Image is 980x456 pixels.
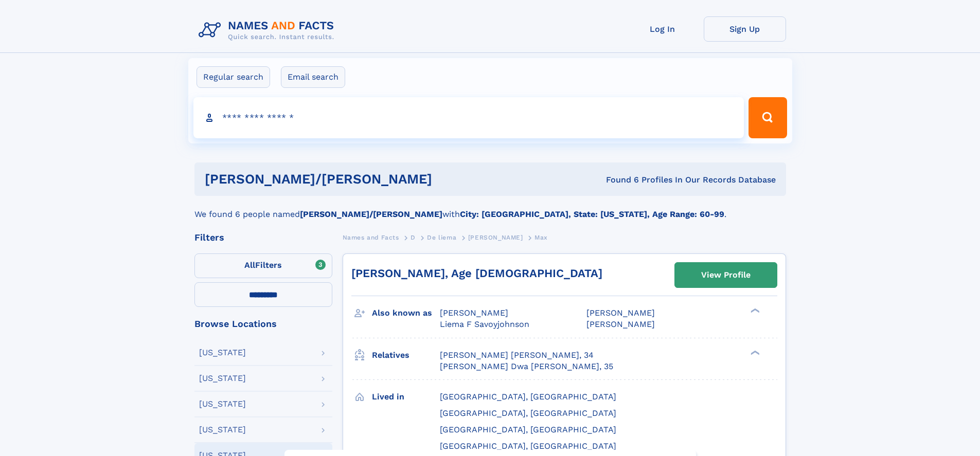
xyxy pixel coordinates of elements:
[586,319,655,329] span: [PERSON_NAME]
[194,16,343,44] img: Logo Names and Facts
[427,234,456,241] span: De liema
[205,173,519,186] h1: [PERSON_NAME]/[PERSON_NAME]
[621,16,704,42] a: Log In
[440,408,616,418] span: [GEOGRAPHIC_DATA], [GEOGRAPHIC_DATA]
[460,209,724,219] b: City: [GEOGRAPHIC_DATA], State: [US_STATE], Age Range: 60-99
[194,253,332,278] label: Filters
[194,233,332,242] div: Filters
[748,307,760,314] div: ❯
[468,231,523,244] a: [PERSON_NAME]
[440,361,613,372] a: [PERSON_NAME] Dwa [PERSON_NAME], 35
[440,319,529,329] span: Liema F Savoyjohnson
[534,234,548,241] span: Max
[372,346,440,364] h3: Relatives
[440,308,508,318] span: [PERSON_NAME]
[199,426,246,434] div: [US_STATE]
[440,350,594,361] a: [PERSON_NAME] [PERSON_NAME], 34
[701,263,751,287] div: View Profile
[440,441,616,451] span: [GEOGRAPHIC_DATA], [GEOGRAPHIC_DATA]
[372,388,440,406] h3: Lived in
[411,231,416,244] a: D
[675,263,777,287] a: View Profile
[194,196,786,221] div: We found 6 people named with .
[427,231,456,244] a: De liema
[199,374,246,382] div: [US_STATE]
[244,260,255,270] span: All
[440,425,616,434] span: [GEOGRAPHIC_DATA], [GEOGRAPHIC_DATA]
[749,97,787,138] button: Search Button
[300,209,442,219] b: [PERSON_NAME]/[PERSON_NAME]
[468,234,523,241] span: [PERSON_NAME]
[372,304,440,322] h3: Also known as
[199,349,246,357] div: [US_STATE]
[193,97,744,138] input: search input
[519,174,776,186] div: Found 6 Profiles In Our Records Database
[440,392,616,402] span: [GEOGRAPHIC_DATA], [GEOGRAPHIC_DATA]
[748,349,760,356] div: ❯
[351,267,602,280] a: [PERSON_NAME], Age [DEMOGRAPHIC_DATA]
[199,400,246,408] div: [US_STATE]
[586,308,655,318] span: [PERSON_NAME]
[411,234,416,241] span: D
[281,66,345,88] label: Email search
[194,319,332,329] div: Browse Locations
[704,16,786,42] a: Sign Up
[197,66,270,88] label: Regular search
[343,231,399,244] a: Names and Facts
